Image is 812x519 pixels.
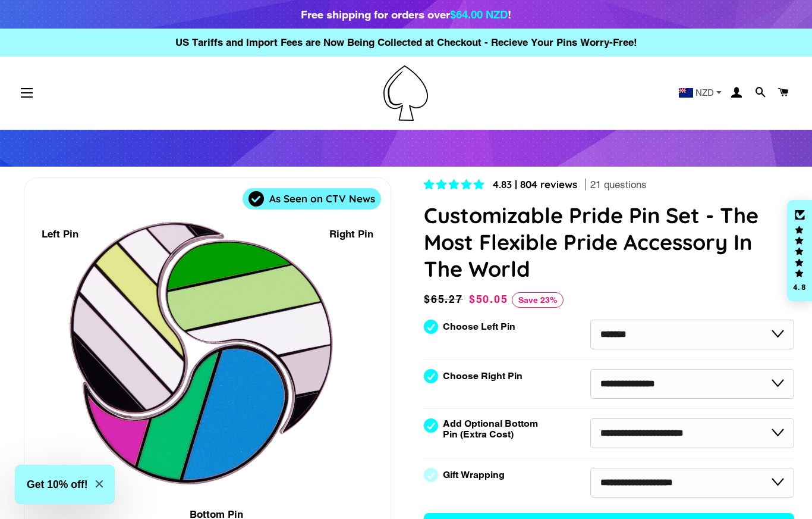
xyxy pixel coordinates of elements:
[695,88,714,97] span: NZD
[301,6,511,23] div: Free shipping for orders over !
[42,226,78,242] div: Left Pin
[792,283,807,291] div: 4.8
[329,226,373,242] div: Right Pin
[450,8,508,21] span: $64.00 NZD
[787,200,812,301] div: Click to open Judge.me floating reviews tab
[383,65,428,121] img: Pin-Ace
